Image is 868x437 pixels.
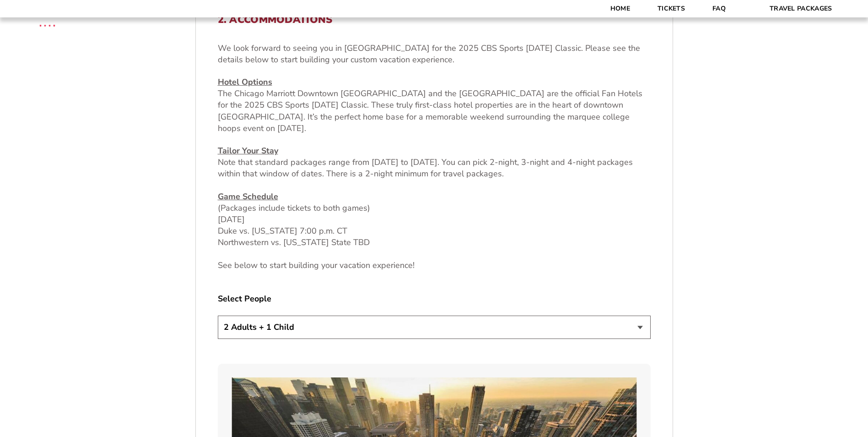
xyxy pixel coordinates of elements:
label: Select People [218,293,651,305]
u: Hotel Options [218,76,272,87]
u: Game Schedule [218,191,278,202]
span: See below to start building your vacation experience! [218,260,415,271]
img: CBS Sports Thanksgiving Classic [27,5,67,44]
p: Note that standard packages range from [DATE] to [DATE]. You can pick 2-night, 3-night and 4-nigh... [218,145,651,180]
h2: 2. Accommodations [218,14,651,26]
p: We look forward to seeing you in [GEOGRAPHIC_DATA] for the 2025 CBS Sports [DATE] Classic. Please... [218,43,651,66]
p: The Chicago Marriott Downtown [GEOGRAPHIC_DATA] and the [GEOGRAPHIC_DATA] are the official Fan Ho... [218,76,651,134]
p: (Packages include tickets to both games) [DATE] Duke vs. [US_STATE] 7:00 p.m. CT Northwestern vs.... [218,191,651,249]
u: Tailor Your Stay [218,145,278,156]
